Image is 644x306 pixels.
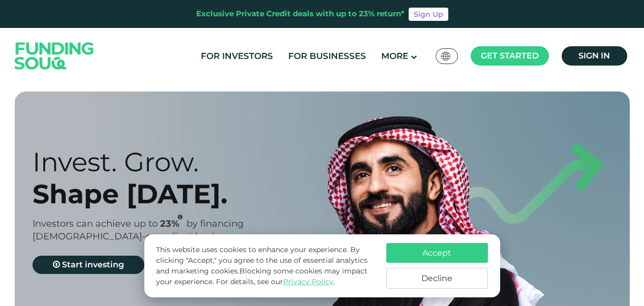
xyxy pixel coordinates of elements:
[562,46,627,66] a: Sign in
[33,178,340,210] div: Shape [DATE].
[481,51,539,60] span: Get started
[381,51,408,61] span: More
[178,215,182,220] i: 23% IRR (expected) ~ 15% Net yield (expected)
[283,277,333,286] a: Privacy Policy
[5,30,104,82] img: Logo
[156,266,367,286] span: Blocking some cookies may impact your experience.
[386,243,488,263] button: Accept
[33,256,144,274] a: Start investing
[286,48,369,65] a: For Businesses
[33,146,340,178] div: Invest. Grow.
[196,8,405,20] div: Exclusive Private Credit deals with up to 23% return*
[409,8,448,21] a: Sign Up
[216,277,335,286] span: For details, see our .
[33,218,158,229] span: Investors can achieve up to
[160,218,187,229] span: 23%
[578,51,610,60] span: Sign in
[33,218,248,242] span: by financing [DEMOGRAPHIC_DATA]-compliant businesses.
[156,244,376,287] p: This website uses cookies to enhance your experience. By clicking "Accept," you agree to the use ...
[62,260,124,269] span: Start investing
[198,48,275,65] a: For Investors
[386,268,488,289] button: Decline
[441,52,450,60] img: SA Flag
